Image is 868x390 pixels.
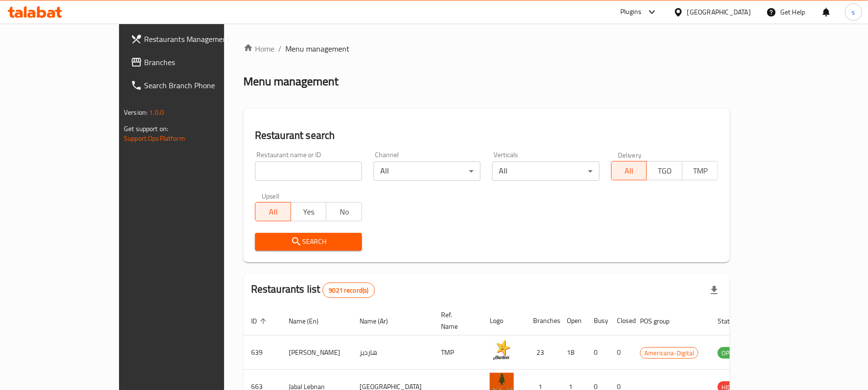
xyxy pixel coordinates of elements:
span: Search Branch Phone [144,80,256,91]
span: 1.0.0 [149,106,164,119]
span: OPEN [718,348,741,359]
div: All [492,161,599,181]
th: Open [559,306,586,336]
input: Search for restaurant name or ID.. [255,161,362,181]
label: Delivery [618,151,642,158]
span: Restaurants Management [144,33,256,45]
td: [PERSON_NAME] [281,336,352,370]
td: TMP [433,336,482,370]
th: Logo [482,306,525,336]
a: Search Branch Phone [123,74,264,97]
td: هارديز [352,336,433,370]
button: Search [255,233,362,251]
span: TMP [686,164,714,178]
h2: Restaurants list [251,282,375,298]
div: OPEN [718,347,741,359]
td: 0 [609,336,632,370]
th: Branches [525,306,559,336]
span: Menu management [285,43,349,54]
span: Ref. Name [441,309,470,332]
th: Busy [586,306,609,336]
div: Export file [703,279,726,302]
button: TMP [682,161,718,180]
label: Upsell [262,192,280,199]
a: Restaurants Management [123,27,264,51]
span: No [330,205,358,219]
div: [GEOGRAPHIC_DATA] [687,7,751,17]
span: Name (Ar) [360,315,401,327]
a: Branches [123,51,264,74]
span: Name (En) [289,315,331,327]
span: All [615,164,643,178]
div: All [374,161,481,181]
h2: Restaurant search [255,128,718,143]
span: Americana-Digital [641,348,698,359]
div: Plugins [620,6,641,18]
button: Yes [291,202,327,221]
span: 9021 record(s) [323,286,374,295]
button: TGO [646,161,682,180]
td: 0 [586,336,609,370]
a: Support.OpsPlatform [124,132,185,145]
span: s [852,7,855,17]
span: All [259,205,287,219]
button: All [255,202,291,221]
li: / [278,43,281,54]
span: Status [718,315,749,327]
span: TGO [651,164,679,178]
button: No [326,202,362,221]
span: Yes [295,205,323,219]
span: POS group [640,315,682,327]
th: Closed [609,306,632,336]
nav: breadcrumb [243,43,730,54]
button: All [611,161,647,180]
span: Branches [144,56,256,68]
span: Search [263,236,354,248]
td: 23 [525,336,559,370]
span: Get support on: [124,122,168,135]
span: ID [251,315,269,327]
td: 18 [559,336,586,370]
span: Version: [124,106,147,119]
img: Hardee's [490,338,514,363]
div: Total records count [322,282,374,298]
h2: Menu management [243,74,338,89]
